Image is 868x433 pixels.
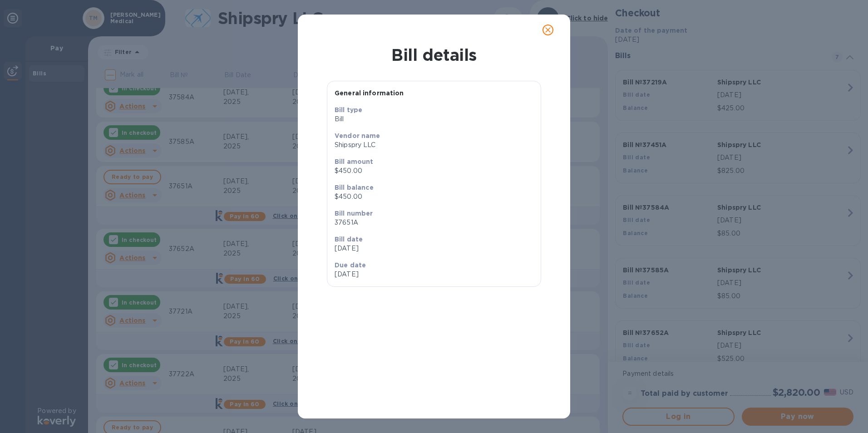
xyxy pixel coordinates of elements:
b: General information [335,89,404,97]
b: Due date [335,261,366,269]
p: Bill [335,114,533,124]
b: Bill amount [335,158,374,165]
b: Bill date [335,236,363,243]
h1: Bill details [305,45,563,64]
p: [DATE] [335,244,533,253]
b: Bill number [335,210,373,217]
b: Vendor name [335,132,380,139]
p: Shipspry LLC [335,140,533,150]
b: Bill balance [335,184,374,191]
p: 37651A [335,218,533,227]
p: $450.00 [335,192,533,202]
button: close [537,19,559,41]
p: [DATE] [335,270,430,279]
b: Bill type [335,106,362,113]
p: $450.00 [335,166,533,176]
